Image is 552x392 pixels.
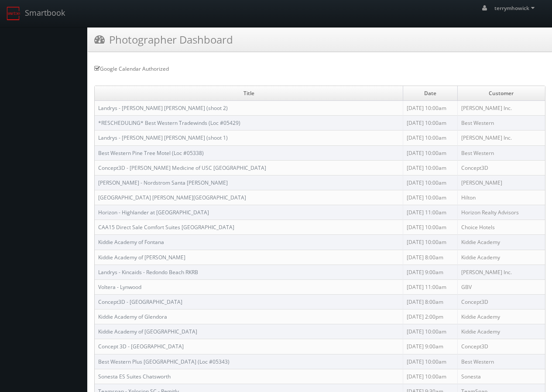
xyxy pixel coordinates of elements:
[457,369,545,384] td: Sonesta
[457,265,545,279] td: [PERSON_NAME] Inc.
[95,86,403,101] td: Title
[98,164,266,172] a: Concept3D - [PERSON_NAME] Medicine of USC [GEOGRAPHIC_DATA]
[98,283,141,291] a: Voltera - Lynwood
[457,101,545,116] td: [PERSON_NAME] Inc.
[403,294,457,309] td: [DATE] 8:00am
[98,358,230,365] a: Best Western Plus [GEOGRAPHIC_DATA] (Loc #05343)
[457,190,545,205] td: Hilton
[457,235,545,250] td: Kiddie Academy
[98,149,204,157] a: Best Western Pine Tree Motel (Loc #05338)
[98,268,198,276] a: Landrys - Kincaids - Redondo Beach RKRB
[403,86,457,101] td: Date
[457,294,545,309] td: Concept3D
[94,65,545,72] div: Google Calendar Authorized
[403,369,457,384] td: [DATE] 10:00am
[403,101,457,116] td: [DATE] 10:00am
[98,119,240,127] a: *RESCHEDULING* Best Western Tradewinds (Loc #05429)
[98,298,182,306] a: Concept3D - [GEOGRAPHIC_DATA]
[403,279,457,294] td: [DATE] 11:00am
[457,279,545,294] td: GBV
[98,104,228,112] a: Landrys - [PERSON_NAME] [PERSON_NAME] (shoot 2)
[457,339,545,354] td: Concept3D
[7,7,21,21] img: smartbook-logo.png
[98,254,185,261] a: Kiddie Academy of [PERSON_NAME]
[457,220,545,235] td: Choice Hotels
[457,116,545,131] td: Best Western
[98,194,246,201] a: [GEOGRAPHIC_DATA] [PERSON_NAME][GEOGRAPHIC_DATA]
[457,160,545,175] td: Concept3D
[98,328,197,335] a: Kiddie Academy of [GEOGRAPHIC_DATA]
[457,324,545,339] td: Kiddie Academy
[457,354,545,369] td: Best Western
[457,145,545,160] td: Best Western
[98,373,171,380] a: Sonesta ES Suites Chatsworth
[403,220,457,235] td: [DATE] 10:00am
[403,205,457,220] td: [DATE] 11:00am
[457,250,545,265] td: Kiddie Academy
[457,175,545,190] td: [PERSON_NAME]
[494,4,537,12] span: terrymhowick
[98,238,164,246] a: Kiddie Academy of Fontana
[94,32,233,47] h3: Photographer Dashboard
[403,190,457,205] td: [DATE] 10:00am
[403,175,457,190] td: [DATE] 10:00am
[98,209,209,216] a: Horizon - Highlander at [GEOGRAPHIC_DATA]
[403,116,457,131] td: [DATE] 10:00am
[457,131,545,145] td: [PERSON_NAME] Inc.
[403,354,457,369] td: [DATE] 10:00am
[98,224,234,231] a: CAA15 Direct Sale Comfort Suites [GEOGRAPHIC_DATA]
[403,339,457,354] td: [DATE] 9:00am
[403,324,457,339] td: [DATE] 10:00am
[457,309,545,324] td: Kiddie Academy
[403,160,457,175] td: [DATE] 10:00am
[403,309,457,324] td: [DATE] 2:00pm
[403,265,457,279] td: [DATE] 9:00am
[98,179,228,186] a: [PERSON_NAME] - Nordstrom Santa [PERSON_NAME]
[403,250,457,265] td: [DATE] 8:00am
[457,205,545,220] td: Horizon Realty Advisors
[98,343,184,350] a: Concept 3D - [GEOGRAPHIC_DATA]
[98,134,228,141] a: Landrys - [PERSON_NAME] [PERSON_NAME] (shoot 1)
[403,235,457,250] td: [DATE] 10:00am
[403,145,457,160] td: [DATE] 10:00am
[457,86,545,101] td: Customer
[98,313,167,320] a: Kiddie Academy of Glendora
[403,131,457,145] td: [DATE] 10:00am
